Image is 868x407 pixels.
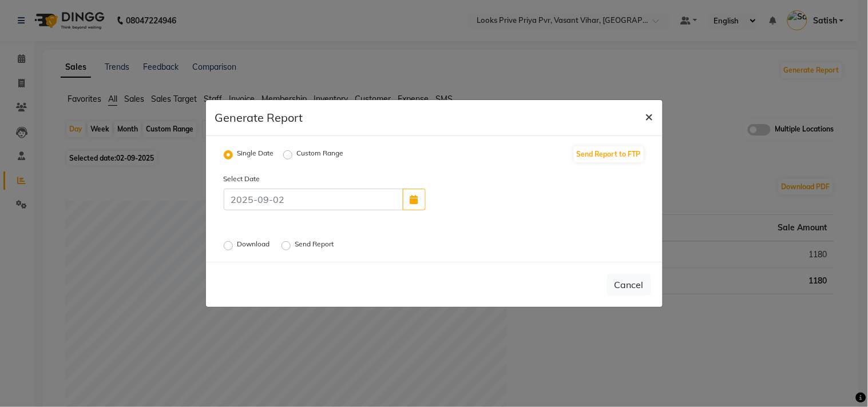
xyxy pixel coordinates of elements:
label: Download [237,239,272,253]
input: 2025-09-02 [224,189,403,210]
button: Send Report to FTP [574,146,644,162]
label: Send Report [295,239,336,253]
label: Single Date [237,148,274,162]
h5: Generate Report [215,109,303,126]
label: Custom Range [297,148,344,162]
span: × [645,107,653,125]
label: Select Date [215,174,325,184]
button: Cancel [607,274,651,296]
button: Close [636,100,663,132]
